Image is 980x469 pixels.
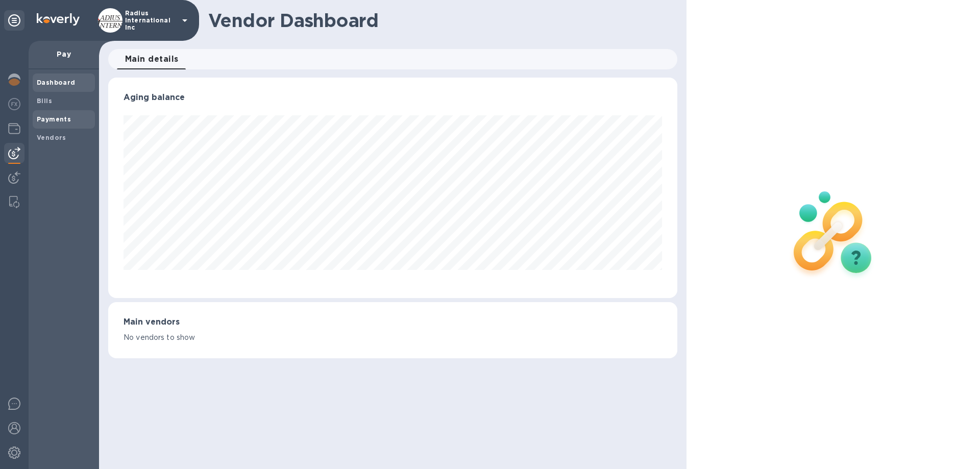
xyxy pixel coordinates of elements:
img: Logo [37,13,80,26]
p: No vendors to show [124,332,662,343]
h3: Aging balance [124,93,662,103]
b: Vendors [37,134,66,141]
h3: Main vendors [124,317,662,327]
img: Foreign exchange [8,98,20,110]
h1: Vendor Dashboard [208,10,670,31]
b: Dashboard [37,79,76,86]
p: Radius International Inc [125,10,176,31]
b: Bills [37,97,52,105]
b: Payments [37,115,71,123]
img: Wallets [8,122,20,135]
div: Unpin categories [4,10,24,31]
span: Main details [125,52,179,66]
p: Pay [37,49,91,59]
